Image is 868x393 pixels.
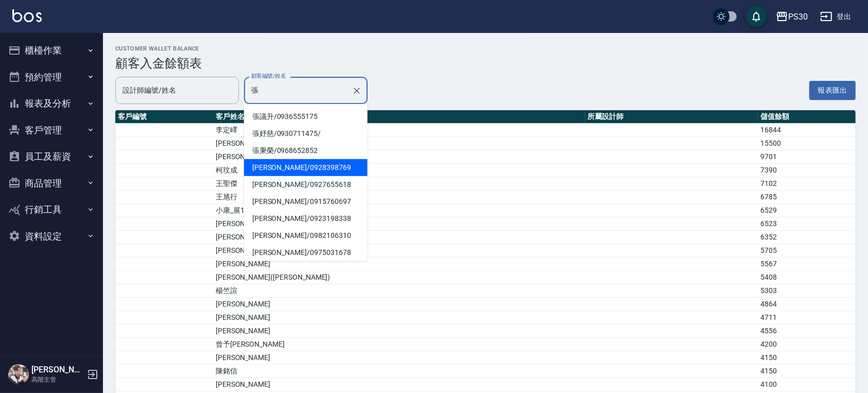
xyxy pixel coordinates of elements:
td: [PERSON_NAME]([PERSON_NAME]) [213,271,585,284]
button: 商品管理 [4,170,99,197]
td: [PERSON_NAME] [213,311,585,324]
button: 客戶管理 [4,117,99,144]
img: Person [8,364,29,385]
td: 4864 [758,298,856,311]
button: 報表匯出 [809,81,856,100]
button: 資料設定 [4,223,99,250]
span: [PERSON_NAME] / 0982106310 [244,227,368,244]
td: 楊竺諠 [213,284,585,298]
th: 客戶姓名 [213,110,585,124]
td: 7390 [758,164,856,177]
button: 櫃檯作業 [4,37,99,64]
td: 6352 [758,231,856,244]
label: 顧客編號/姓名 [251,72,286,80]
p: 高階主管 [31,375,84,384]
th: 儲值餘額 [758,110,856,124]
td: [PERSON_NAME] [213,258,585,271]
td: 9701 [758,150,856,164]
h3: 顧客入金餘額表 [115,56,856,71]
td: [PERSON_NAME] [213,150,585,164]
button: Clear [350,83,364,98]
button: 預約管理 [4,64,99,91]
td: [PERSON_NAME] [213,351,585,365]
span: 張議升 / 0936555175 [244,108,368,125]
div: PS30 [788,10,808,23]
button: save [746,6,767,27]
th: 客戶編號 [115,110,213,124]
td: 5567 [758,258,856,271]
td: 王聖傑 [213,177,585,191]
span: [PERSON_NAME] / 0927655618 [244,176,368,193]
h2: Customer Wallet Balance [115,45,856,52]
td: 4150 [758,351,856,365]
span: 張妤慈 / 0930711475 / [244,125,368,142]
td: 王馗行 [213,191,585,204]
td: [PERSON_NAME] [213,298,585,311]
td: 柯玟成 [213,164,585,177]
td: [PERSON_NAME] [213,378,585,391]
span: 張秉榮 / 0968652852 [244,142,368,159]
td: 4556 [758,324,856,338]
span: [PERSON_NAME] / 0915760697 [244,193,368,210]
img: Logo [12,9,42,22]
td: 李定嶧 [213,124,585,137]
td: [PERSON_NAME] [213,137,585,150]
td: 5408 [758,271,856,284]
td: 7102 [758,177,856,191]
td: 16844 [758,124,856,137]
td: 4711 [758,311,856,324]
button: PS30 [772,6,812,27]
td: 5303 [758,284,856,298]
td: [PERSON_NAME] [213,231,585,244]
td: 陳銘信 [213,365,585,378]
span: [PERSON_NAME] / 0928398769 [244,159,368,176]
button: 報表及分析 [4,90,99,117]
h5: [PERSON_NAME] [31,365,84,375]
td: 6523 [758,217,856,231]
td: 4200 [758,338,856,351]
td: [PERSON_NAME] [213,217,585,231]
button: 行銷工具 [4,196,99,223]
td: [PERSON_NAME] [213,324,585,338]
th: 所屬設計師 [585,110,758,124]
td: 4100 [758,378,856,391]
span: [PERSON_NAME] / 0923198338 [244,210,368,227]
td: 小康_展1 [213,204,585,217]
td: 6785 [758,191,856,204]
td: 5705 [758,244,856,258]
td: 曾予[PERSON_NAME] [213,338,585,351]
button: 登出 [816,7,856,26]
td: 15500 [758,137,856,150]
span: 張芷柔 / 0977397737 [244,261,368,278]
span: [PERSON_NAME] / 0975031678 [244,244,368,261]
td: [PERSON_NAME] [213,244,585,258]
td: 4150 [758,365,856,378]
button: 員工及薪資 [4,143,99,170]
td: 6529 [758,204,856,217]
